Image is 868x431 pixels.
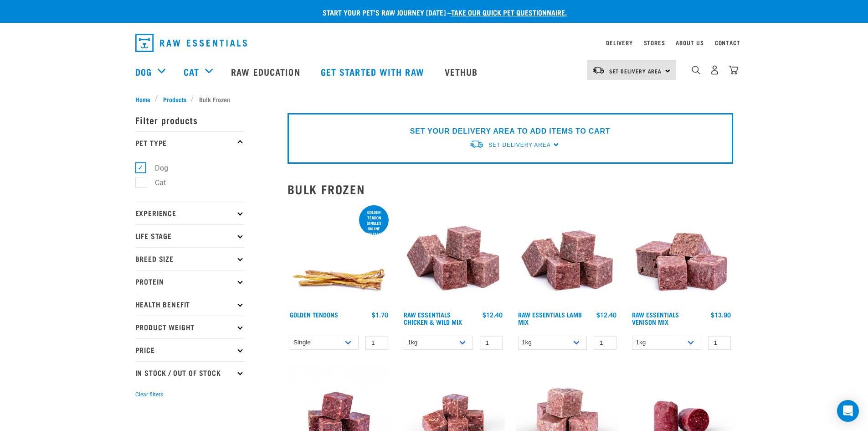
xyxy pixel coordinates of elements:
[692,66,700,74] img: home-icon-1@2x.png
[596,311,616,318] div: $12.40
[592,66,605,74] img: van-moving.png
[135,109,245,131] p: Filter products
[135,224,245,247] p: Life Stage
[135,338,245,361] p: Price
[163,94,186,104] span: Products
[158,94,191,104] a: Products
[135,247,245,270] p: Breed Size
[676,41,704,44] a: About Us
[606,41,632,44] a: Delivery
[436,53,489,90] a: Vethub
[135,94,155,104] a: Home
[222,53,311,90] a: Raw Education
[135,361,245,384] p: In Stock / Out Of Stock
[135,131,245,154] p: Pet Type
[410,126,610,137] p: SET YOUR DELIVERY AREA TO ADD ITEMS TO CART
[480,336,503,350] input: 1
[128,30,740,56] nav: dropdown navigation
[135,34,247,52] img: Raw Essentials Logo
[135,202,245,224] p: Experience
[140,177,169,188] label: Cat
[708,336,731,350] input: 1
[184,65,199,78] a: Cat
[609,69,662,73] span: Set Delivery Area
[729,65,738,75] img: home-icon@2x.png
[135,293,245,316] p: Health Benefit
[483,311,503,318] div: $12.40
[135,94,733,104] nav: breadcrumbs
[290,313,338,316] a: Golden Tendons
[135,390,163,399] button: Clear filters
[594,336,616,350] input: 1
[715,41,740,44] a: Contact
[140,162,172,174] label: Dog
[644,41,665,44] a: Stores
[401,203,505,307] img: Pile Of Cubed Chicken Wild Meat Mix
[630,203,733,307] img: 1113 RE Venison Mix 01
[135,94,150,104] span: Home
[404,313,462,323] a: Raw Essentials Chicken & Wild Mix
[632,313,679,323] a: Raw Essentials Venison Mix
[451,10,567,14] a: take our quick pet questionnaire.
[312,53,436,90] a: Get started with Raw
[710,65,719,75] img: user.png
[288,203,391,307] img: 1293 Golden Tendons 01
[469,140,484,149] img: van-moving.png
[365,336,388,350] input: 1
[516,203,619,307] img: ?1041 RE Lamb Mix 01
[711,311,731,318] div: $13.90
[359,205,389,241] div: Golden Tendon singles online special!
[135,270,245,293] p: Protein
[135,316,245,338] p: Product Weight
[488,142,550,148] span: Set Delivery Area
[837,400,859,422] div: Open Intercom Messenger
[372,311,388,318] div: $1.70
[518,313,582,323] a: Raw Essentials Lamb Mix
[288,182,733,196] h2: Bulk Frozen
[135,65,152,78] a: Dog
